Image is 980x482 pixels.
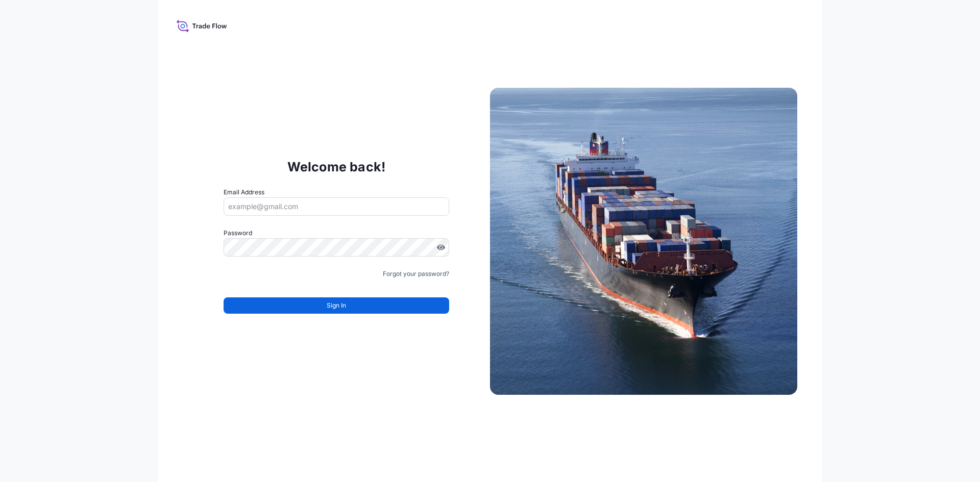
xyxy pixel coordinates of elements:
button: Sign In [224,297,449,314]
label: Email Address [224,187,264,197]
span: Sign In [327,300,346,311]
label: Password [224,228,449,238]
input: example@gmail.com [224,197,449,216]
button: Show password [437,243,445,251]
a: Forgot your password? [383,269,449,279]
p: Welcome back! [287,159,386,175]
img: Ship illustration [490,88,797,395]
